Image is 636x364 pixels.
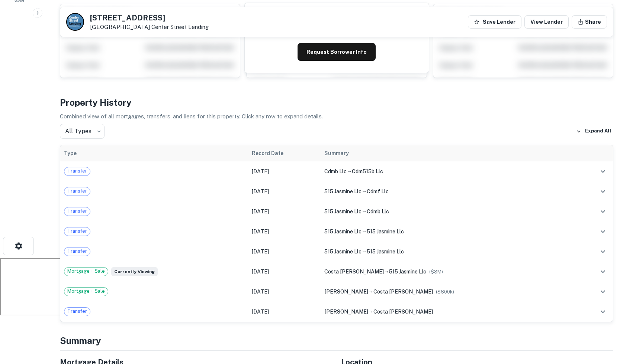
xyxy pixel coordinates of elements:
[324,289,368,295] span: [PERSON_NAME]
[597,285,609,298] button: expand row
[151,24,209,30] a: Center Street Lending
[429,269,443,275] span: ($ 3M )
[574,126,613,137] button: Expand All
[352,168,383,174] span: cdm515b llc
[324,249,362,255] span: 515 jasmine llc
[324,168,347,174] span: cdmb llc
[64,268,108,275] span: Mortgage + Sale
[324,269,384,275] span: costa [PERSON_NAME]
[367,249,404,255] span: 515 jasmine llc
[597,185,609,198] button: expand row
[324,209,362,214] span: 515 jasmine llc
[373,309,433,315] span: costa [PERSON_NAME]
[60,145,248,161] th: Type
[599,305,636,340] iframe: Chat Widget
[324,207,572,216] div: →
[64,308,90,315] span: Transfer
[324,288,572,296] div: →
[597,165,609,178] button: expand row
[324,309,368,315] span: [PERSON_NAME]
[248,262,321,282] td: [DATE]
[60,334,613,347] h4: Summary
[248,181,321,201] td: [DATE]
[90,14,209,22] h5: [STREET_ADDRESS]
[248,222,321,242] td: [DATE]
[367,188,389,194] span: cdmf llc
[248,242,321,262] td: [DATE]
[64,167,90,175] span: Transfer
[367,209,389,214] span: cdmb llc
[298,43,376,61] button: Request Borrower Info
[436,289,454,295] span: ($ 600k )
[597,245,609,258] button: expand row
[90,24,209,30] p: [GEOGRAPHIC_DATA]
[324,187,572,196] div: →
[324,308,572,316] div: →
[324,188,362,194] span: 515 jasmine llc
[321,145,575,161] th: Summary
[389,269,426,275] span: 515 jasmine llc
[324,247,572,256] div: →
[248,282,321,302] td: [DATE]
[572,15,607,29] button: Share
[60,124,105,139] div: All Types
[524,15,569,29] a: View Lender
[324,227,572,236] div: →
[248,201,321,222] td: [DATE]
[597,265,609,278] button: expand row
[597,205,609,218] button: expand row
[64,227,90,235] span: Transfer
[324,167,572,176] div: →
[248,161,321,181] td: [DATE]
[597,225,609,238] button: expand row
[468,15,521,29] button: Save Lender
[64,247,90,255] span: Transfer
[60,96,613,109] h4: Property History
[64,187,90,195] span: Transfer
[324,229,362,235] span: 515 jasmine llc
[248,145,321,161] th: Record Date
[248,302,321,322] td: [DATE]
[60,112,613,121] p: Combined view of all mortgages, transfers, and liens for this property. Click any row to expand d...
[64,288,108,295] span: Mortgage + Sale
[597,305,609,318] button: expand row
[373,289,433,295] span: costa [PERSON_NAME]
[367,229,404,235] span: 515 jasmine llc
[64,207,90,215] span: Transfer
[111,267,158,276] span: Currently viewing
[324,268,572,276] div: →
